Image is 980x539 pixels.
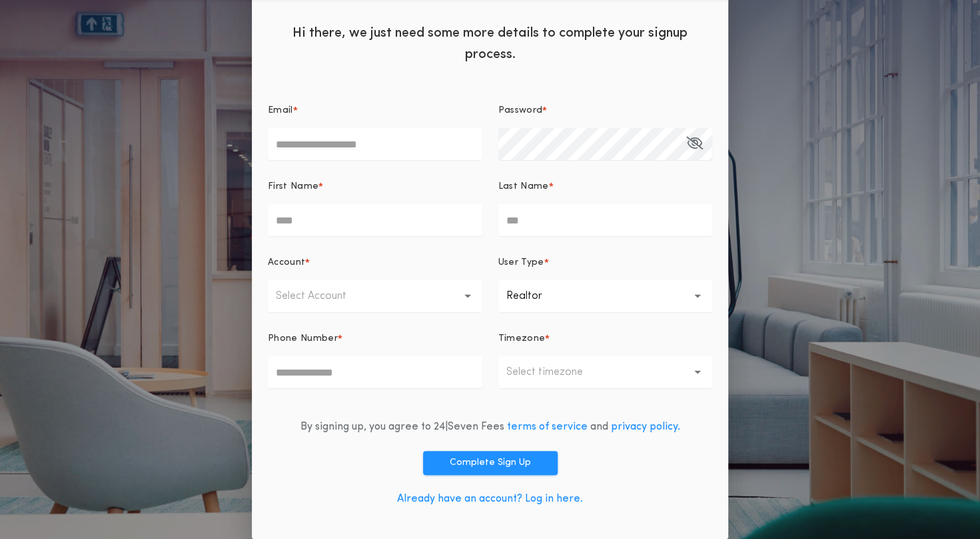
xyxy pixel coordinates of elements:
p: Email [268,104,293,117]
button: Password* [686,128,703,160]
button: Realtor [498,280,713,312]
p: Select timezone [506,364,604,380]
button: Complete Sign Up [423,451,558,475]
a: terms of service [507,422,588,432]
p: User Type [498,256,544,269]
p: Timezone [498,332,546,346]
button: Select Account [268,280,482,312]
p: Select Account [276,288,368,304]
p: Realtor [506,288,564,304]
button: Select timezone [498,356,713,388]
div: Hi there, we just need some more details to complete your signup process. [252,12,728,72]
a: privacy policy. [611,422,680,432]
p: Account [268,256,305,269]
p: Last Name [498,180,549,193]
input: Email* [268,128,482,160]
input: Last Name* [498,204,713,236]
input: Password* [498,128,713,160]
p: Password [498,104,543,117]
p: First Name [268,180,318,193]
a: Already have an account? Log in here. [397,494,583,504]
p: Phone Number [268,332,338,346]
input: Phone Number* [268,356,482,388]
input: First Name* [268,204,482,236]
div: By signing up, you agree to 24|Seven Fees and [300,419,680,435]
